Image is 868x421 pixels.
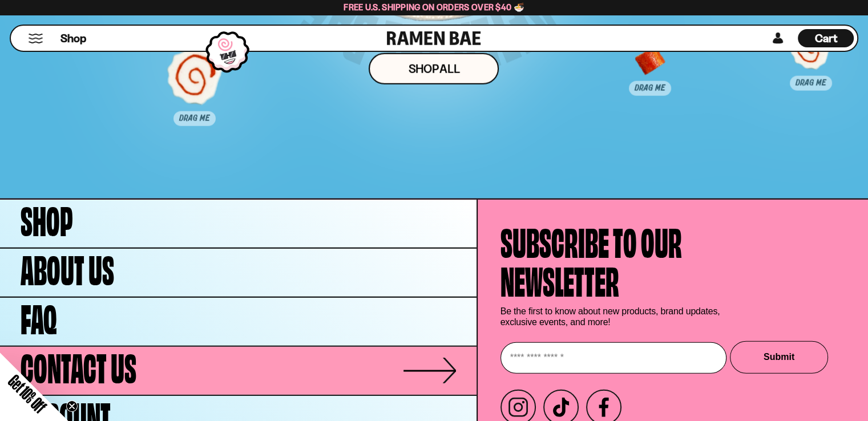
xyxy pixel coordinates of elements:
span: Cart [815,31,837,45]
span: Shop [21,199,73,237]
span: Free U.S. Shipping on Orders over $40 🍜 [344,2,524,13]
p: Be the first to know about new products, brand updates, exclusive events, and more! [500,306,729,327]
input: Enter your email [500,342,726,374]
button: Close teaser [66,400,78,412]
span: About Us [21,248,114,286]
a: Shop [60,29,86,47]
span: Get 10% Off [5,371,50,416]
button: Submit [730,341,828,374]
button: Mobile Menu Trigger [28,34,43,43]
a: Shop ALl [369,53,499,84]
h4: Subscribe to our newsletter [500,220,682,298]
span: Shop [60,31,86,46]
span: FAQ [21,297,57,335]
span: Contact Us [21,346,136,384]
div: Cart [798,26,854,51]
